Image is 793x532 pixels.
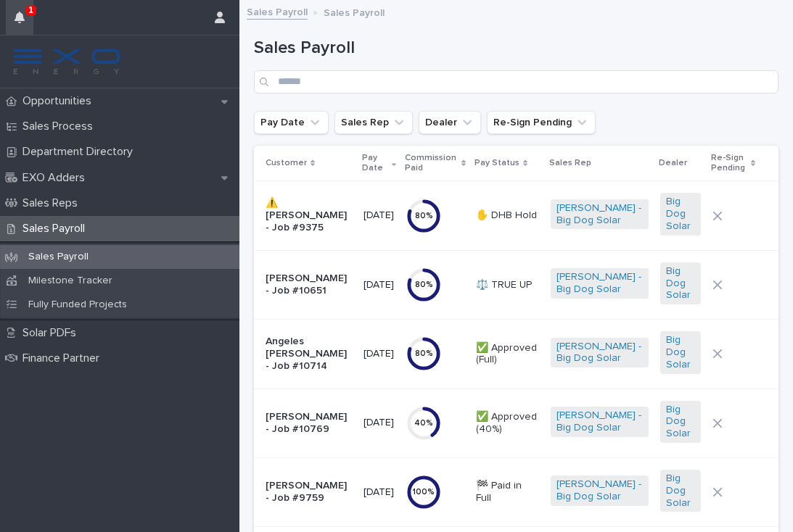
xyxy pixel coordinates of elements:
[254,388,778,457] tr: [PERSON_NAME] - Job #10769[DATE]40%✅ Approved (40%)[PERSON_NAME] - Big Dog Solar Big Dog Solar
[549,155,591,171] p: Sales Rep
[254,70,778,93] input: Search
[17,94,103,108] p: Opportunities
[17,299,139,311] p: Fully Funded Projects
[254,38,778,59] h1: Sales Payroll
[476,279,540,291] p: ⚖️ TRUE UP
[363,348,395,360] p: [DATE]
[406,418,441,428] div: 40 %
[266,197,352,233] p: ⚠️ [PERSON_NAME] - Job #9375
[254,320,778,388] tr: Angeles [PERSON_NAME] - Job #10714[DATE]80%✅ Approved (Full)[PERSON_NAME] - Big Dog Solar Big Dog...
[17,171,96,185] p: EXO Adders
[17,326,88,340] p: Solar PDFs
[666,196,696,232] a: Big Dog Solar
[17,120,104,133] p: Sales Process
[666,334,696,370] a: Big Dog Solar
[406,211,441,221] div: 80 %
[17,145,144,159] p: Department Directory
[659,155,687,171] p: Dealer
[363,417,395,429] p: [DATE]
[17,196,89,210] p: Sales Reps
[266,273,352,297] p: [PERSON_NAME] - Job #10651
[666,265,696,302] a: Big Dog Solar
[474,155,519,171] p: Pay Status
[254,181,778,250] tr: ⚠️ [PERSON_NAME] - Job #9375[DATE]80%✋ DHB Hold[PERSON_NAME] - Big Dog Solar Big Dog Solar
[406,349,441,359] div: 80 %
[406,487,441,497] div: 100 %
[324,4,385,20] p: Sales Payroll
[363,486,395,499] p: [DATE]
[266,336,352,372] p: Angeles [PERSON_NAME] - Job #10714
[406,280,441,290] div: 80 %
[556,478,642,503] a: [PERSON_NAME] - Big Dog Solar
[556,202,642,227] a: [PERSON_NAME] - Big Dog Solar
[419,111,481,134] button: Dealer
[266,411,352,436] p: [PERSON_NAME] - Job #10769
[363,209,395,222] p: [DATE]
[711,150,747,177] p: Re-Sign Pending
[17,251,100,263] p: Sales Payroll
[362,150,388,177] p: Pay Date
[15,9,33,35] div: 1
[476,209,540,222] p: ✋ DHB Hold
[476,411,540,436] p: ✅ Approved (40%)
[17,222,96,236] p: Sales Payroll
[556,271,642,296] a: [PERSON_NAME] - Big Dog Solar
[666,473,696,509] a: Big Dog Solar
[556,341,642,365] a: [PERSON_NAME] - Big Dog Solar
[17,275,124,287] p: Milestone Tracker
[405,150,457,177] p: Commission Paid
[17,352,111,365] p: Finance Partner
[487,111,596,134] button: Re-Sign Pending
[254,111,329,134] button: Pay Date
[266,155,307,171] p: Customer
[266,480,352,504] p: [PERSON_NAME] - Job #9759
[556,410,642,434] a: [PERSON_NAME] - Big Dog Solar
[247,3,308,20] a: Sales Payroll
[476,342,540,367] p: ✅ Approved (Full)
[476,480,540,504] p: 🏁 Paid in Full
[12,47,122,76] img: FKS5r6ZBThi8E5hshIGi
[28,5,33,15] p: 1
[334,111,413,134] button: Sales Rep
[254,457,778,526] tr: [PERSON_NAME] - Job #9759[DATE]100%🏁 Paid in Full[PERSON_NAME] - Big Dog Solar Big Dog Solar
[363,279,395,291] p: [DATE]
[254,250,778,319] tr: [PERSON_NAME] - Job #10651[DATE]80%⚖️ TRUE UP[PERSON_NAME] - Big Dog Solar Big Dog Solar
[666,404,696,440] a: Big Dog Solar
